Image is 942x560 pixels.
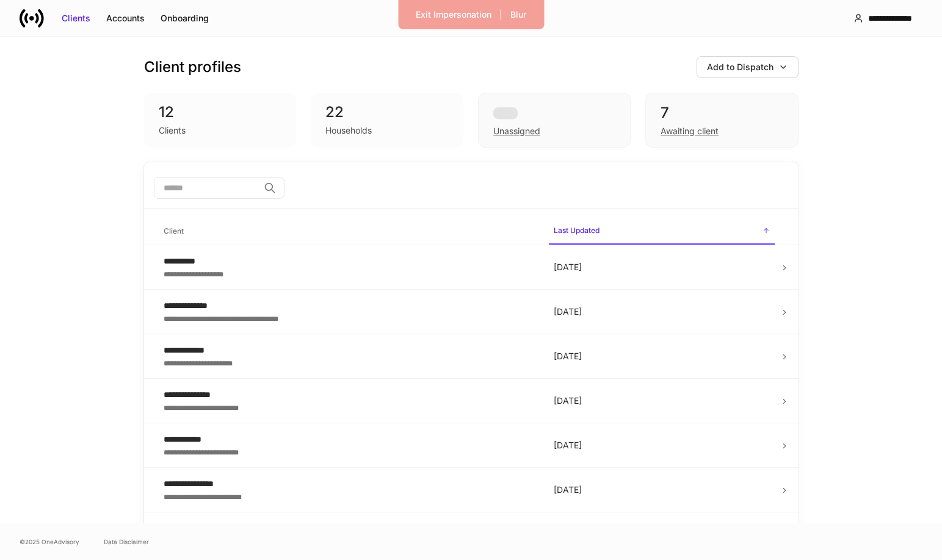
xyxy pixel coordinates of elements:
[325,124,372,137] div: Households
[661,103,783,123] div: 7
[164,225,184,237] h6: Client
[554,306,770,318] p: [DATE]
[62,12,90,24] div: Clients
[502,5,534,24] button: Blur
[707,61,774,73] div: Add to Dispatch
[159,219,539,244] span: Client
[54,9,98,28] button: Clients
[98,9,153,28] button: Accounts
[510,9,526,21] div: Blur
[416,9,491,21] div: Exit Impersonation
[408,5,499,24] button: Exit Impersonation
[645,93,798,148] div: 7Awaiting client
[104,537,149,547] a: Data Disclaimer
[153,9,217,28] button: Onboarding
[106,12,145,24] div: Accounts
[144,57,241,77] h3: Client profiles
[661,125,719,137] div: Awaiting client
[159,102,282,122] div: 12
[554,350,770,362] p: [DATE]
[325,102,449,122] div: 22
[554,224,600,236] h6: Last Updated
[493,125,540,137] div: Unassigned
[554,484,770,496] p: [DATE]
[478,93,631,148] div: Unassigned
[20,537,79,547] span: © 2025 OneAdvisory
[159,124,186,137] div: Clients
[549,218,775,245] span: Last Updated
[554,261,770,273] p: [DATE]
[697,56,799,78] button: Add to Dispatch
[554,395,770,407] p: [DATE]
[161,12,209,24] div: Onboarding
[554,439,770,451] p: [DATE]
